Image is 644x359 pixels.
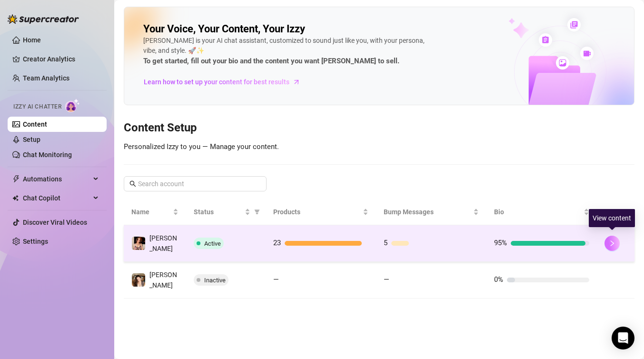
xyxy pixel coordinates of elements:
span: thunderbolt [12,175,20,183]
span: search [129,180,136,187]
span: Bio [494,207,582,217]
span: right [609,240,615,247]
a: Learn how to set up your content for best results [143,74,307,90]
span: 95% [494,239,507,247]
span: filter [254,209,260,215]
span: 23 [273,239,281,247]
span: Bump Messages [384,207,471,217]
button: right [604,236,620,251]
div: [PERSON_NAME] is your AI chat assistant, customized to sound just like you, with your persona, vi... [143,36,429,67]
span: Products [273,207,361,217]
span: Name [131,207,171,217]
img: Blair [132,273,145,287]
span: Active [204,240,221,247]
span: — [273,275,279,284]
th: Status [186,199,266,225]
a: Settings [23,238,48,245]
a: Creator Analytics [23,51,99,67]
div: Open Intercom Messenger [612,327,634,349]
span: Automations [23,171,90,187]
th: Bump Messages [376,199,486,225]
span: 5 [384,239,387,247]
a: Home [23,36,41,44]
span: filter [252,205,262,219]
a: Content [23,120,47,128]
img: AI Chatter [65,99,80,112]
a: Chat Monitoring [23,151,72,159]
img: ai-chatter-content-library-cLFOSyPT.png [486,8,634,105]
div: View content [589,209,635,227]
a: Team Analytics [23,74,69,82]
span: Personalized Izzy to you — Manage your content. [124,142,279,151]
img: Chat Copilot [12,195,19,201]
span: Inactive [204,277,226,284]
h2: Your Voice, Your Content, Your Izzy [143,22,305,36]
span: Status [194,207,243,217]
span: 0% [494,275,503,284]
span: Chat Copilot [23,190,90,206]
span: — [384,275,389,284]
th: Name [124,199,186,225]
a: Discover Viral Videos [23,219,87,226]
strong: To get started, fill out your bio and the content you want [PERSON_NAME] to sell. [143,57,399,65]
span: Izzy AI Chatter [13,102,61,111]
img: Blair [132,237,145,250]
th: Bio [486,199,597,225]
span: arrow-right [292,77,301,87]
input: Search account [138,179,253,189]
a: Setup [23,136,40,143]
span: Learn how to set up your content for best results [144,77,289,87]
span: [PERSON_NAME] [149,271,177,289]
span: [PERSON_NAME] [149,234,177,252]
h3: Content Setup [124,120,634,136]
img: logo-BBDzfeDw.svg [8,14,79,24]
th: Products [266,199,376,225]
